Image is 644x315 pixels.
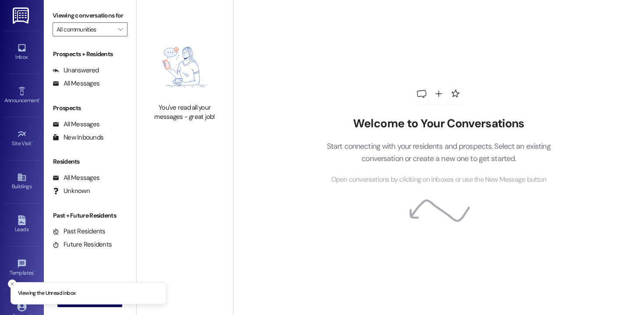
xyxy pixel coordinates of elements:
a: Templates • [4,256,39,280]
i:  [118,26,123,33]
a: Site Visit • [4,127,39,150]
a: Inbox [4,40,39,64]
div: Unanswered [53,66,99,75]
button: Close toast [8,279,17,288]
div: Prospects [44,104,136,113]
div: New Inbounds [53,133,103,142]
div: Unknown [53,186,90,196]
span: Open conversations by clicking on inboxes or use the New Message button [331,174,546,185]
div: All Messages [53,79,99,88]
div: Future Residents [53,240,112,249]
div: Residents [44,157,136,166]
a: Buildings [4,170,39,193]
div: All Messages [53,120,99,129]
div: You've read all your messages - great job! [146,103,223,122]
img: ResiDesk Logo [13,7,31,24]
span: • [39,96,40,102]
p: Start connecting with your residents and prospects. Select an existing conversation or create a n... [313,140,564,165]
div: Past + Future Residents [44,211,136,220]
input: All communities [57,22,113,36]
div: All Messages [53,173,99,183]
span: • [34,268,35,275]
a: Leads [4,213,39,236]
label: Viewing conversations for [53,9,127,22]
span: • [32,139,33,145]
div: Prospects + Residents [44,50,136,59]
img: empty-state [146,36,223,99]
p: Viewing the Unread inbox [18,290,75,297]
h2: Welcome to Your Conversations [313,117,564,131]
div: Past Residents [53,227,106,236]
